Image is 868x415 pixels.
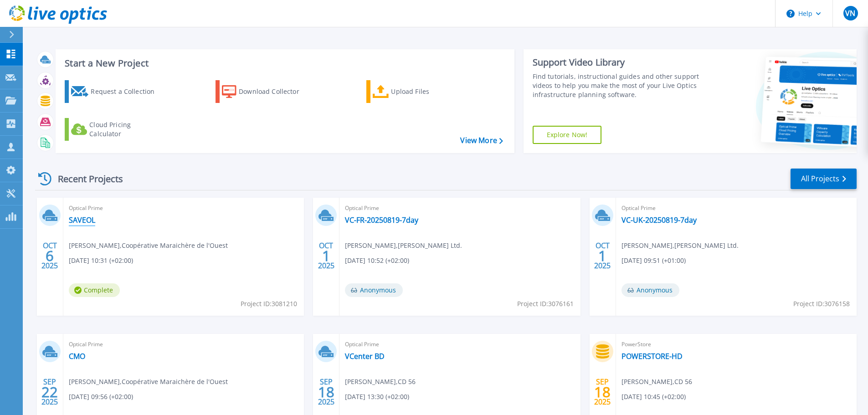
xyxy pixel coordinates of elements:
[89,120,162,138] div: Cloud Pricing Calculator
[65,118,166,141] a: Cloud Pricing Calculator
[621,256,686,266] span: [DATE] 09:51 (+01:00)
[391,82,464,101] div: Upload Files
[35,168,135,190] div: Recent Projects
[621,203,851,213] span: Optical Prime
[65,80,166,103] a: Request a Collection
[345,377,416,387] span: [PERSON_NAME] , CD 56
[216,80,317,103] a: Download Collector
[533,72,703,99] div: Find tutorials, instructional guides and other support videos to help you make the most of your L...
[241,299,297,309] span: Project ID: 3081210
[65,58,503,68] h3: Start a New Project
[41,388,58,396] span: 22
[594,375,611,409] div: SEP 2025
[69,352,85,361] a: CMO
[345,203,575,213] span: Optical Prime
[621,339,851,349] span: PowerStore
[621,377,692,387] span: [PERSON_NAME] , CD 56
[345,339,575,349] span: Optical Prime
[345,392,409,402] span: [DATE] 13:30 (+02:00)
[621,215,697,225] a: VC-UK-20250819-7day
[345,352,385,361] a: VCenter BD
[621,283,679,297] span: Anonymous
[69,339,298,349] span: Optical Prime
[345,256,409,266] span: [DATE] 10:52 (+02:00)
[621,392,686,402] span: [DATE] 10:45 (+02:00)
[460,136,503,145] a: View More
[69,241,228,251] span: [PERSON_NAME] , Coopérative Maraichère de l'Ouest
[598,252,606,260] span: 1
[239,82,312,101] div: Download Collector
[345,215,418,225] a: VC-FR-20250819-7day
[41,375,58,409] div: SEP 2025
[533,56,703,68] div: Support Video Library
[318,375,335,409] div: SEP 2025
[345,283,403,297] span: Anonymous
[322,252,330,260] span: 1
[791,169,857,189] a: All Projects
[621,352,683,361] a: POWERSTORE-HD
[46,252,54,260] span: 6
[594,239,611,272] div: OCT 2025
[69,377,228,387] span: [PERSON_NAME] , Coopérative Maraichère de l'Ouest
[69,203,298,213] span: Optical Prime
[41,239,58,272] div: OCT 2025
[845,10,855,17] span: VN
[91,82,164,101] div: Request a Collection
[533,126,602,144] a: Explore Now!
[793,299,850,309] span: Project ID: 3076158
[69,256,133,266] span: [DATE] 10:31 (+02:00)
[594,388,611,396] span: 18
[69,392,133,402] span: [DATE] 09:56 (+02:00)
[621,241,739,251] span: [PERSON_NAME] , [PERSON_NAME] Ltd.
[69,215,95,225] a: SAVEOL
[345,241,462,251] span: [PERSON_NAME] , [PERSON_NAME] Ltd.
[69,283,120,297] span: Complete
[366,80,468,103] a: Upload Files
[318,239,335,272] div: OCT 2025
[318,388,334,396] span: 18
[517,299,574,309] span: Project ID: 3076161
